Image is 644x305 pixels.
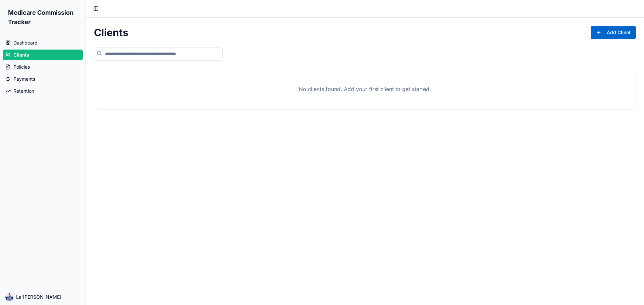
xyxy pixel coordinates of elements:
a: Retention [3,86,83,96]
span: La'[PERSON_NAME] [16,294,61,300]
span: Clients [13,52,29,58]
span: Payments [13,76,35,82]
a: Dashboard [3,37,83,48]
a: Clients [3,50,83,60]
a: Policies [3,62,83,72]
span: Dashboard [13,40,38,46]
span: Policies [13,64,30,70]
img: ACg8ocKbHvfVxoZqxb2pmqqw4LC32hWVMeAPLbKYkWcR34k75YusL7nH=s96-c [5,293,13,301]
div: No clients found. Add your first client to get started. [94,69,636,109]
h1: Medicare Commission Tracker [8,8,77,27]
h1: Clients [94,26,128,39]
button: La'[PERSON_NAME] [3,292,83,302]
a: Payments [3,74,83,84]
span: Retention [13,88,34,94]
button: Add Client [591,26,636,39]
